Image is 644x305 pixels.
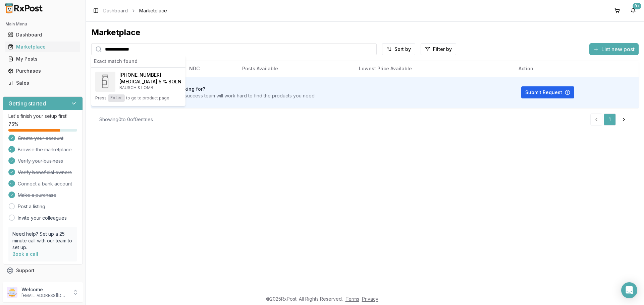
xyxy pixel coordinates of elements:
[3,264,83,277] button: Support
[108,94,125,102] kbd: Enter
[617,113,631,126] a: Go to next page
[394,46,411,53] span: Sort by
[433,46,452,53] span: Filter by
[103,7,128,14] a: Dashboard
[12,251,38,257] a: Book a call
[8,113,77,120] p: Let's finish your setup first!
[362,296,378,302] a: Privacy
[589,43,639,55] button: List new post
[604,113,616,126] a: 1
[590,113,631,126] nav: pagination
[18,135,63,142] span: Create your account
[119,72,161,78] span: [PHONE_NUMBER]
[21,286,68,293] p: Welcome
[95,72,115,92] img: Xiidra 5 % SOLN
[103,7,167,14] nav: breadcrumb
[12,231,73,251] p: Need help? Set up a 25 minute call with our team to set up.
[21,293,68,298] p: [EMAIL_ADDRESS][DOMAIN_NAME]
[3,29,83,40] button: Dashboard
[7,287,17,298] img: User avatar
[8,80,77,86] div: Sales
[126,95,169,101] span: to go to product page
[95,95,107,101] span: Press
[123,92,316,99] p: Let us know! Our pharmacy success team will work hard to find the products you need.
[628,5,639,16] button: 9+
[18,158,63,164] span: Verify your business
[16,279,39,286] span: Feedback
[18,180,72,187] span: Connect a bank account
[18,215,67,221] a: Invite your colleagues
[119,85,181,90] p: BAUSCH & LOMB
[5,65,80,77] a: Purchases
[8,99,46,107] h3: Getting started
[91,55,185,68] div: Exact match found
[139,7,167,14] span: Marketplace
[8,44,77,50] div: Marketplace
[5,29,80,41] a: Dashboard
[354,61,513,77] th: Lowest Price Available
[8,68,77,74] div: Purchases
[3,42,83,52] button: Marketplace
[8,121,18,128] span: 75 %
[8,31,77,38] div: Dashboard
[589,47,639,53] a: List new post
[18,169,72,176] span: Verify beneficial owners
[3,66,83,76] button: Purchases
[3,78,83,88] button: Sales
[91,68,185,106] button: Xiidra 5 % SOLN[PHONE_NUMBER][MEDICAL_DATA] 5 % SOLNBAUSCH & LOMBPressEnterto go to product page
[3,277,83,289] button: Feedback
[5,21,80,27] h2: Main Menu
[18,203,45,210] a: Post a listing
[3,3,46,13] img: RxPost Logo
[521,86,574,98] button: Submit Request
[382,43,415,55] button: Sort by
[633,3,641,9] div: 9+
[91,27,639,38] div: Marketplace
[184,61,237,77] th: NDC
[345,296,359,302] a: Terms
[99,116,153,123] div: Showing 0 to 0 of 0 entries
[119,78,181,85] h4: [MEDICAL_DATA] 5 % SOLN
[237,61,354,77] th: Posts Available
[18,146,72,153] span: Browse the marketplace
[18,192,56,199] span: Make a purchase
[513,61,639,77] th: Action
[621,282,637,298] div: Open Intercom Messenger
[123,86,316,92] h3: Can't find what you're looking for?
[5,41,80,53] a: Marketplace
[5,53,80,65] a: My Posts
[601,45,635,53] span: List new post
[3,54,83,64] button: My Posts
[421,43,456,55] button: Filter by
[8,56,77,62] div: My Posts
[5,77,80,89] a: Sales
